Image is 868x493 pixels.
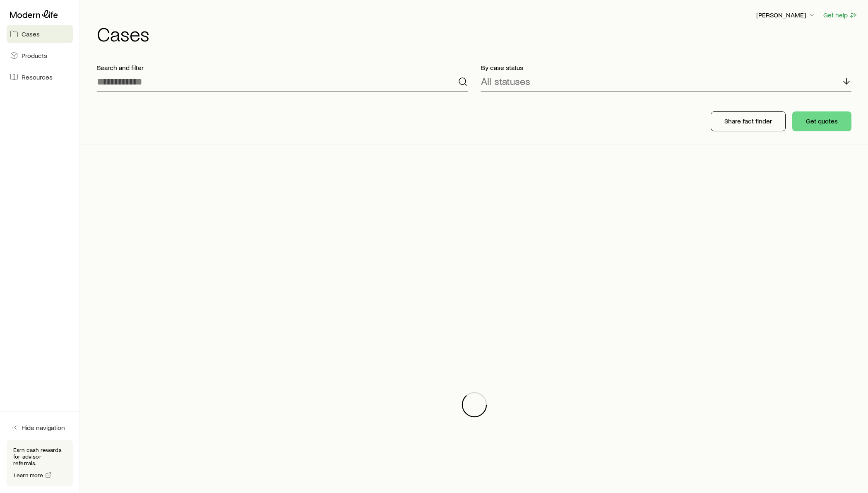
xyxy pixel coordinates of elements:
[481,75,530,87] p: All statuses
[792,111,851,131] button: Get quotes
[724,117,772,125] p: Share fact finder
[97,24,858,43] h1: Cases
[97,63,468,72] p: Search and filter
[481,63,852,72] p: By case status
[7,440,73,486] div: Earn cash rewards for advisor referrals.Learn more
[22,423,65,432] span: Hide navigation
[7,68,73,86] a: Resources
[7,25,73,43] a: Cases
[7,46,73,65] a: Products
[756,11,816,19] p: [PERSON_NAME]
[22,51,47,60] span: Products
[756,10,816,20] button: [PERSON_NAME]
[22,30,40,38] span: Cases
[823,10,858,20] button: Get help
[22,73,53,81] span: Resources
[7,418,73,437] button: Hide navigation
[711,111,786,131] button: Share fact finder
[14,472,43,478] span: Learn more
[13,447,66,466] p: Earn cash rewards for advisor referrals.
